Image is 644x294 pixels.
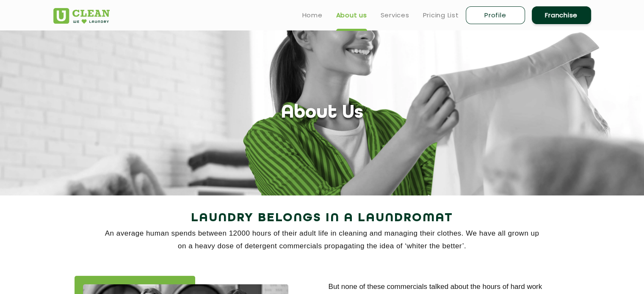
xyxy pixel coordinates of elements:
[53,227,591,253] p: An average human spends between 12000 hours of their adult life in cleaning and managing their cl...
[532,6,591,24] a: Franchise
[53,8,110,24] img: UClean Laundry and Dry Cleaning
[53,208,591,228] h2: Laundry Belongs in a Laundromat
[423,10,459,20] a: Pricing List
[466,6,525,24] a: Profile
[302,10,323,20] a: Home
[281,102,363,124] h1: About Us
[381,10,409,20] a: Services
[336,10,367,20] a: About us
